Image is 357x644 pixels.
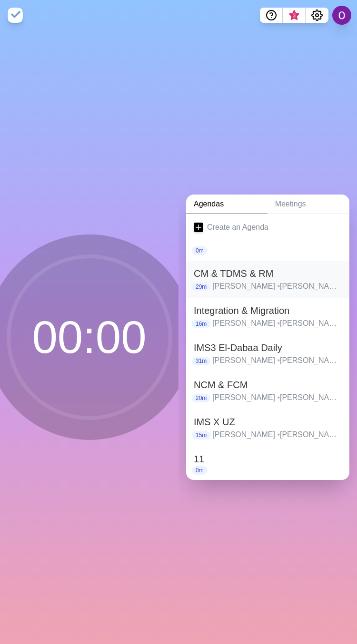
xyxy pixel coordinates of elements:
[212,392,342,403] p: [PERSON_NAME] [PERSON_NAME] [PERSON_NAME] [PERSON_NAME] [PERSON_NAME] [PERSON_NAME] [PERSON_NAME]...
[192,357,210,365] p: 31m
[277,282,280,290] span: •
[192,431,210,439] p: 15m
[194,378,342,392] h2: NCM & FCM
[192,394,210,402] p: 20m
[283,8,306,23] button: What’s new
[194,341,342,355] h2: IMS3 El-Dabaa Daily
[192,283,210,291] p: 29m
[186,214,349,241] a: Create an Agenda
[186,195,268,214] a: Agendas
[212,429,342,440] p: [PERSON_NAME] [PERSON_NAME] [PERSON_NAME] [PERSON_NAME] [PERSON_NAME] [PERSON_NAME] [PERSON_NAME]...
[290,12,298,20] span: 3
[277,393,280,401] span: •
[8,8,23,23] img: timeblocks logo
[194,303,342,318] h2: Integration & Migration
[212,281,342,292] p: [PERSON_NAME] [PERSON_NAME] [PERSON_NAME] [PERSON_NAME] [PERSON_NAME] [PERSON_NAME] [PERSON_NAME]...
[194,415,342,429] h2: IMS X UZ
[306,8,328,23] button: Settings
[212,355,342,366] p: [PERSON_NAME] [PERSON_NAME] [PERSON_NAME] [PERSON_NAME] [PERSON_NAME] [PERSON_NAME] [PERSON_NAME]...
[277,356,280,364] span: •
[194,452,342,466] h2: 11
[212,318,342,329] p: [PERSON_NAME] [PERSON_NAME] [PERSON_NAME] [PERSON_NAME] [PERSON_NAME] [PERSON_NAME] [PERSON_NAME]...
[277,319,280,327] span: •
[260,8,283,23] button: Help
[192,320,210,328] p: 16m
[194,266,342,281] h2: CM & TDMS & RM
[277,430,280,439] span: •
[268,195,349,214] a: Meetings
[192,246,208,255] p: 0m
[192,466,208,475] p: 0m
